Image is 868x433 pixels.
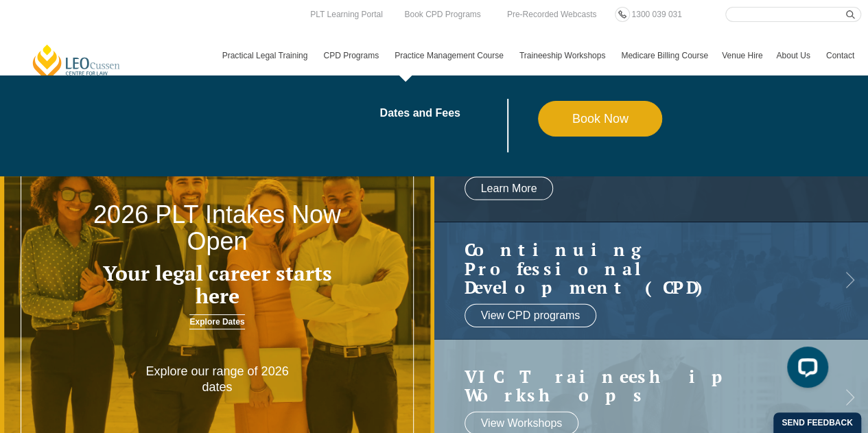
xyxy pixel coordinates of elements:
a: Medicare Billing Course [614,36,715,75]
a: PLT Learning Portal [307,7,386,22]
a: CPD Programs [316,36,388,75]
a: Venue Hire [715,36,769,75]
a: View CPD programs [465,303,597,327]
p: Explore our range of 2026 dates [130,364,304,396]
a: Learn More [465,177,554,200]
h3: Your legal career starts here [87,262,348,307]
a: Practical Legal Training [215,36,317,75]
a: About Us [769,36,819,75]
a: VIC Traineeship Workshops [465,366,811,404]
a: Pre-Recorded Webcasts [504,7,600,22]
h2: Continuing Professional Development (CPD) [465,240,811,297]
a: Continuing ProfessionalDevelopment (CPD) [465,240,811,297]
h2: 2026 PLT Intakes Now Open [87,201,348,255]
a: 1300 039 031 [628,7,685,22]
a: [PERSON_NAME] Centre for Law [31,43,122,82]
a: Traineeship Workshops [513,36,614,75]
a: Dates and Fees [379,108,538,119]
a: Book CPD Programs [401,7,484,22]
a: Contact [819,36,861,75]
span: 1300 039 031 [631,10,681,19]
iframe: LiveChat chat widget [776,341,834,399]
a: Explore Dates [189,314,244,329]
a: Practice Management Course [388,36,513,75]
a: Book Now [538,101,662,137]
